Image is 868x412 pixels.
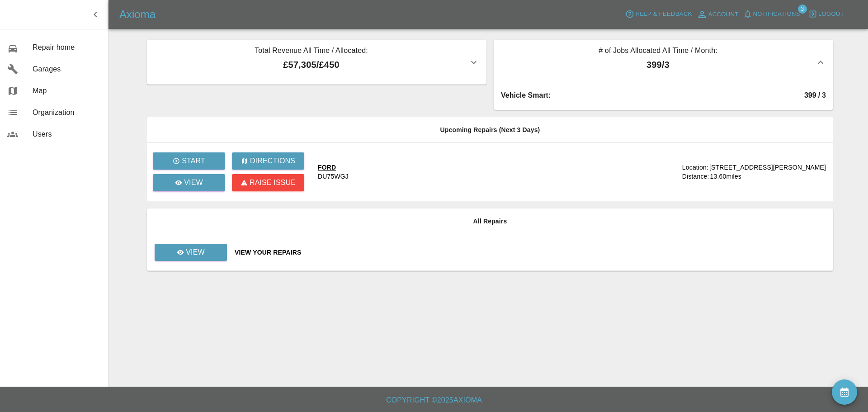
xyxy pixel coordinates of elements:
[33,85,101,96] span: Map
[235,248,826,257] a: View Your Repairs
[153,174,225,191] a: View
[635,9,692,19] span: Help & Feedback
[232,152,304,170] button: Directions
[33,107,101,118] span: Organization
[804,90,816,101] div: 399
[147,208,833,234] th: All Repairs
[33,129,101,140] span: Users
[154,45,468,58] p: Total Revenue All Time / Allocated:
[501,90,804,101] div: Vehicle Smart :
[33,64,101,75] span: Garages
[501,58,815,71] p: 399 / 3
[753,9,800,19] span: Notifications
[623,7,694,21] button: Help & Feedback
[832,379,857,405] button: availability
[250,177,296,188] p: Raise issue
[318,163,675,181] a: FORDDU75WGJ
[250,156,295,166] p: Directions
[153,152,225,170] button: Start
[694,7,741,22] a: Account
[186,247,205,258] p: View
[682,163,826,181] a: Location:[STREET_ADDRESS][PERSON_NAME]Distance:13.60miles
[682,172,709,181] div: Distance:
[501,45,815,58] p: # of Jobs Allocated All Time / Month:
[318,172,349,181] div: DU75WGJ
[741,7,802,21] button: Notifications
[822,90,826,101] div: 3
[798,5,807,14] span: 3
[154,248,227,256] a: View
[818,9,844,19] span: Logout
[33,42,101,53] span: Repair home
[232,174,304,191] button: Raise issue
[147,40,486,85] button: Total Revenue All Time / Allocated:£57,305/£450
[708,9,739,20] span: Account
[494,40,833,85] button: # of Jobs Allocated All Time / Month:399/3
[184,177,203,188] p: View
[710,172,746,181] div: 13.60 miles
[7,394,861,407] h6: Copyright © 2025 Axioma
[147,117,833,143] th: Upcoming Repairs (Next 3 Days)
[818,90,820,101] div: /
[709,163,826,172] div: [STREET_ADDRESS][PERSON_NAME]
[806,7,846,21] button: Logout
[318,163,349,172] div: FORD
[154,58,468,71] p: £57,305 / £450
[682,163,708,172] div: Location:
[119,7,156,22] h5: Axioma
[155,244,227,261] a: View
[182,156,205,166] p: Start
